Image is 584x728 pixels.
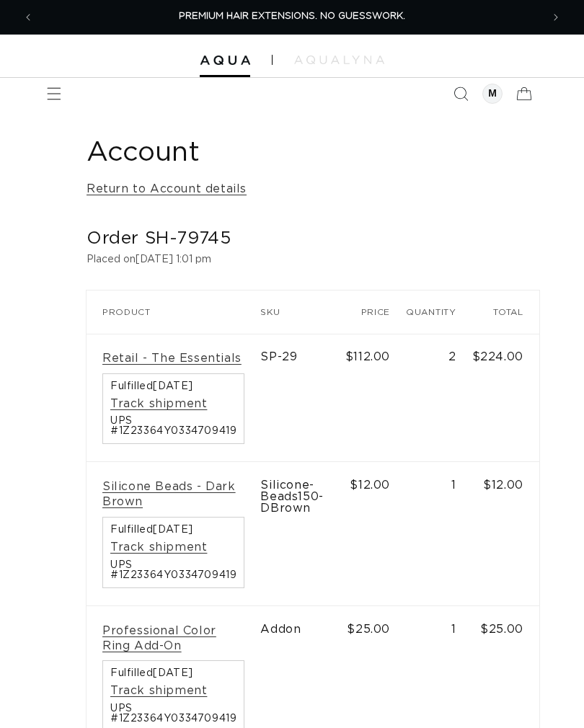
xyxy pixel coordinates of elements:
[110,703,236,724] span: UPS #1Z23364Y0334709419
[345,351,390,363] span: $112.00
[179,12,405,21] span: PREMIUM HAIR EXTENSIONS. NO GUESSWORK.
[110,525,236,535] span: Fulfilled
[12,1,44,33] button: Previous announcement
[153,668,193,678] time: [DATE]
[110,540,207,555] a: Track shipment
[87,228,497,250] h2: Order SH-79745
[340,290,406,334] th: Price
[110,396,207,412] a: Track shipment
[350,479,390,491] span: $12.00
[260,334,339,462] td: SP-29
[87,290,260,334] th: Product
[102,351,242,366] a: Retail - The Essentials
[472,462,539,605] td: $12.00
[87,179,247,200] a: Return to Account details
[260,462,339,605] td: Silicone-Beads150-DBrown
[260,290,339,334] th: SKU
[87,251,497,269] p: Placed on
[406,462,472,605] td: 1
[110,416,236,436] span: UPS #1Z23364Y0334709419
[38,78,70,110] summary: Menu
[102,479,244,510] a: Silicone Beads - Dark Brown
[87,136,497,171] h1: Account
[406,334,472,462] td: 2
[200,56,250,66] img: Aqua Hair Extensions
[110,683,207,698] a: Track shipment
[472,290,539,334] th: Total
[347,623,390,635] span: $25.00
[136,254,211,265] time: [DATE] 1:01 pm
[472,334,539,462] td: $224.00
[110,560,236,580] span: UPS #1Z23364Y0334709419
[110,668,236,678] span: Fulfilled
[294,56,384,64] img: aqualyna.com
[153,381,193,391] time: [DATE]
[153,525,193,535] time: [DATE]
[110,381,236,391] span: Fulfilled
[540,1,572,33] button: Next announcement
[102,623,244,654] a: Professional Color Ring Add-On
[406,290,472,334] th: Quantity
[445,78,477,110] summary: Search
